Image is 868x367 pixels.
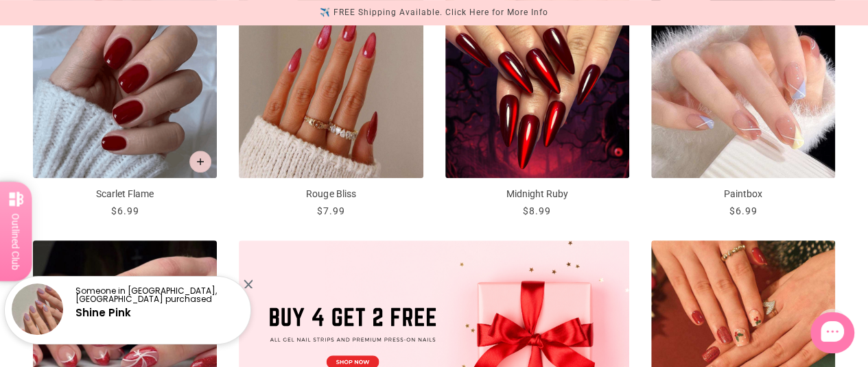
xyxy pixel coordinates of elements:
span: $8.99 [523,205,551,216]
p: Rouge Bliss [239,187,423,201]
span: $7.99 [317,205,345,216]
a: Shine Pink [75,305,131,320]
span: $6.99 [729,205,757,216]
p: Paintbox [651,187,835,201]
p: Midnight Ruby [445,187,629,201]
p: Scarlet Flame [33,187,217,201]
div: ✈️ FREE Shipping Available. Click Here for More Info [320,5,548,20]
p: Someone in [GEOGRAPHIC_DATA], [GEOGRAPHIC_DATA] purchased [75,287,239,303]
span: $6.99 [111,205,139,216]
button: Add to cart [189,151,211,173]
